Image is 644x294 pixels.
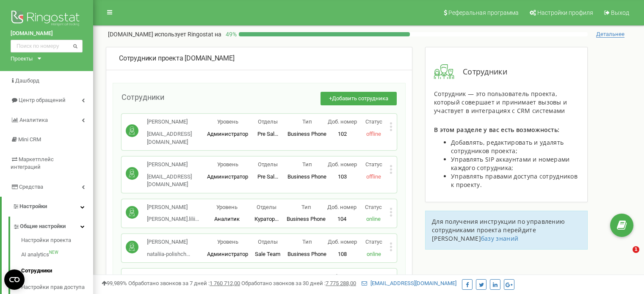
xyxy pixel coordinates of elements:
[332,95,388,102] span: Добавить сотрудника
[365,273,382,280] span: Статус
[257,273,276,280] span: Отделы
[147,203,199,212] p: [PERSON_NAME]
[19,97,66,103] span: Центр обращений
[258,161,278,168] span: Отделы
[321,92,397,106] button: +Добавить сотрудника
[287,251,326,257] span: Business Phone
[11,40,83,52] input: Поиск по номеру
[432,217,565,242] span: Для получения инструкции по управлению сотрудниками проекта перейдите [PERSON_NAME]
[451,172,578,189] span: Управлять правами доступа сотрудников к проекту.
[4,269,25,290] button: Open CMP widget
[611,9,629,16] span: Выход
[216,273,238,280] span: Уровень
[257,173,278,180] span: Pre Sal...
[454,66,507,77] span: Сотрудники
[287,173,326,180] span: Business Phone
[210,280,240,286] u: 1 760 712,00
[21,236,93,247] a: Настройки проекта
[147,238,190,246] p: [PERSON_NAME]
[15,77,39,84] span: Дашборд
[11,30,83,38] a: [DOMAIN_NAME]
[217,118,238,125] span: Уровень
[147,161,207,169] p: [PERSON_NAME]
[147,131,192,145] span: [EMAIL_ADDRESS][DOMAIN_NAME]
[21,263,93,279] a: Сотрудники
[119,54,183,62] span: Сотрудники проекта
[19,184,43,190] span: Средства
[481,234,518,242] a: базу знаний
[119,54,399,63] div: [DOMAIN_NAME]
[257,131,278,137] span: Pre Sal...
[221,30,239,38] p: 49 %
[255,251,280,257] span: Sale Team
[327,173,358,181] p: 103
[301,204,311,210] span: Тип
[258,118,278,125] span: Отделы
[365,239,382,245] span: Статус
[102,280,127,286] span: 99,989%
[326,280,356,286] u: 7 775 288,00
[451,138,564,155] span: Добавлять, редактировать и удалять сотрудников проекта;
[11,8,83,30] img: Ringostat logo
[217,239,238,245] span: Уровень
[20,223,66,231] span: Общие настройки
[147,251,190,257] span: nataliia-polishch...
[128,280,240,286] span: Обработано звонков за 7 дней :
[217,161,238,168] span: Уровень
[241,280,356,286] span: Обработано звонков за 30 дней :
[287,216,326,222] span: Business Phone
[537,9,593,16] span: Настройки профиля
[366,173,381,180] span: offline
[367,251,381,257] span: online
[326,215,358,223] p: 104
[328,239,357,245] span: Доб. номер
[21,247,93,263] a: AI analyticsNEW
[2,197,93,217] a: Настройки
[254,216,279,222] span: Куратор...
[434,126,559,134] span: В этом разделе у вас есть возможность:
[328,118,357,125] span: Доб. номер
[366,216,381,222] span: online
[301,273,311,280] span: Тип
[122,93,164,102] span: Сотрудники
[328,161,357,168] span: Доб. номер
[633,246,639,253] span: 1
[216,204,238,210] span: Уровень
[207,251,248,257] span: Администратор
[13,217,93,234] a: Общие настройки
[147,273,207,281] p: Муравская Анна
[147,216,199,222] span: [PERSON_NAME].lilii...
[327,273,357,280] span: Доб. номер
[155,31,221,38] span: использует Ringostat на
[327,204,357,210] span: Доб. номер
[596,31,625,38] span: Детальнее
[302,239,312,245] span: Тип
[362,280,456,286] a: [EMAIL_ADDRESS][DOMAIN_NAME]
[108,30,221,38] p: [DOMAIN_NAME]
[327,250,358,258] p: 108
[365,161,382,168] span: Статус
[147,173,207,189] p: [EMAIL_ADDRESS][DOMAIN_NAME]
[451,155,570,172] span: Управлять SIP аккаунтами и номерами каждого сотрудника;
[366,131,381,137] span: offline
[615,246,636,267] iframe: Intercom live chat
[327,130,358,138] p: 102
[365,118,382,125] span: Статус
[287,131,326,137] span: Business Phone
[207,173,248,180] span: Администратор
[11,156,54,170] span: Маркетплейс интеграций
[18,136,41,143] span: Mini CRM
[258,239,278,245] span: Отделы
[302,118,312,125] span: Тип
[214,216,240,222] span: Аналитик
[147,118,207,126] p: [PERSON_NAME]
[19,117,48,123] span: Аналитика
[448,9,519,16] span: Реферальная программа
[207,131,248,137] span: Администратор
[365,204,382,210] span: Статус
[11,55,33,63] div: Проекты
[257,204,276,210] span: Отделы
[19,203,47,209] span: Настройки
[302,161,312,168] span: Тип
